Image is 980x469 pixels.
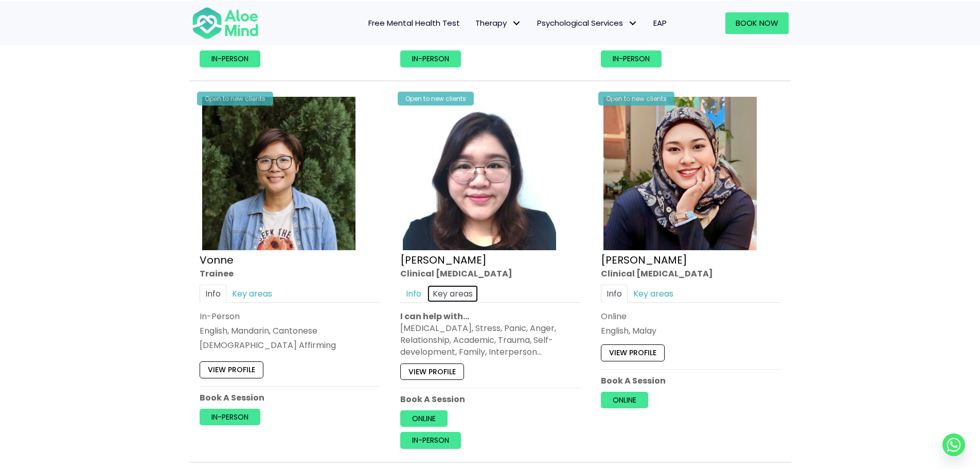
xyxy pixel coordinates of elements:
span: EAP [653,18,667,28]
a: In-person [400,432,461,448]
span: Psychological Services: submenu [626,15,640,30]
img: Vonne Trainee [202,97,355,250]
div: [DEMOGRAPHIC_DATA] Affirming [200,339,380,351]
a: Key areas [427,285,478,303]
div: Trainee [200,267,380,279]
div: Clinical [MEDICAL_DATA] [601,267,781,279]
a: TherapyTherapy: submenu [468,12,529,34]
a: Info [601,285,628,303]
span: Psychological Services [537,18,638,28]
a: Free Mental Health Test [361,12,468,34]
a: View profile [400,363,464,380]
a: Whatsapp [942,433,965,456]
img: Wei Shan_Profile-300×300 [403,97,556,250]
p: Book A Session [601,374,781,386]
img: Yasmin Clinical Psychologist [603,97,757,250]
a: Key areas [226,285,278,303]
nav: Menu [272,12,674,34]
span: Book Now [736,18,778,28]
a: In-person [200,51,260,67]
p: English, Malay [601,325,781,337]
a: Book Now [725,12,789,34]
div: Online [601,310,781,322]
div: Open to new clients [598,92,674,106]
a: View profile [601,344,665,361]
img: Aloe mind Logo [192,6,259,40]
a: In-person [200,409,260,425]
div: [MEDICAL_DATA], Stress, Panic, Anger, Relationship, Academic, Trauma, Self-development, Family, I... [400,322,580,358]
a: [PERSON_NAME] [400,252,487,267]
a: [PERSON_NAME] [601,252,687,267]
a: Online [400,410,448,427]
a: Online [601,392,648,408]
a: Key areas [628,285,679,303]
a: Psychological ServicesPsychological Services: submenu [529,12,646,34]
div: Open to new clients [197,92,273,106]
span: Free Mental Health Test [368,18,460,28]
div: In-Person [200,310,380,322]
p: Book A Session [400,393,580,405]
p: English, Mandarin, Cantonese [200,325,380,337]
span: Therapy [475,18,522,28]
div: Open to new clients [398,92,474,106]
div: Clinical [MEDICAL_DATA] [400,267,580,279]
a: In-person [400,51,461,67]
a: EAP [646,12,674,34]
a: In-person [601,51,662,67]
a: Vonne [200,252,234,267]
p: Book A Session [200,392,380,404]
a: Info [200,285,226,303]
p: I can help with… [400,310,580,322]
a: Info [400,285,427,303]
span: Therapy: submenu [509,15,524,30]
a: View profile [200,361,263,378]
